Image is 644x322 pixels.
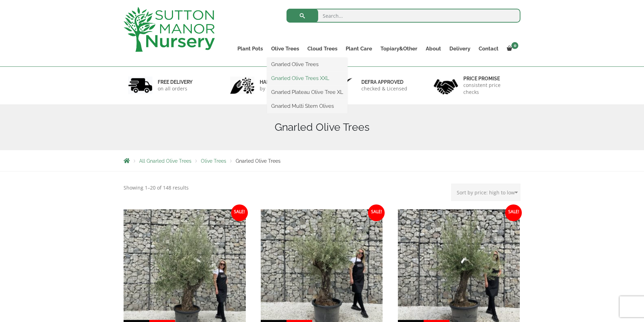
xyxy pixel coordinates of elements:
span: Sale! [231,204,248,221]
p: Showing 1–20 of 148 results [124,184,189,192]
input: Search... [286,9,521,23]
img: 4.jpg [434,75,458,96]
p: consistent price checks [463,82,516,96]
p: checked & Licensed [361,85,407,92]
span: Sale! [505,204,522,221]
img: logo [124,7,215,52]
span: Gnarled Olive Trees [236,158,281,164]
h6: Defra approved [361,79,407,85]
img: 2.jpg [230,77,254,94]
a: Gnarled Olive Trees [267,59,347,70]
span: Sale! [368,204,385,221]
a: Topiary&Other [376,44,422,54]
p: on all orders [158,85,193,92]
select: Shop order [451,184,520,201]
a: Plant Pots [233,44,267,54]
a: Olive Trees [267,44,303,54]
a: About [422,44,445,54]
span: 0 [511,42,518,49]
a: 0 [503,44,520,54]
a: Gnarled Multi Stem Olives [267,101,347,111]
a: Gnarled Olive Trees XXL [267,73,347,83]
a: Gnarled Plateau Olive Tree XL [267,87,347,97]
h6: Price promise [463,75,516,82]
h6: FREE DELIVERY [158,79,193,85]
h1: Gnarled Olive Trees [124,121,520,134]
a: Contact [474,44,503,54]
a: Delivery [445,44,474,54]
p: by professionals [260,85,298,92]
a: Plant Care [341,44,376,54]
a: All Gnarled Olive Trees [139,158,191,164]
a: Olive Trees [201,158,226,164]
h6: hand picked [260,79,298,85]
nav: Breadcrumbs [124,158,520,163]
img: 1.jpg [128,77,152,94]
a: Cloud Trees [303,44,341,54]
